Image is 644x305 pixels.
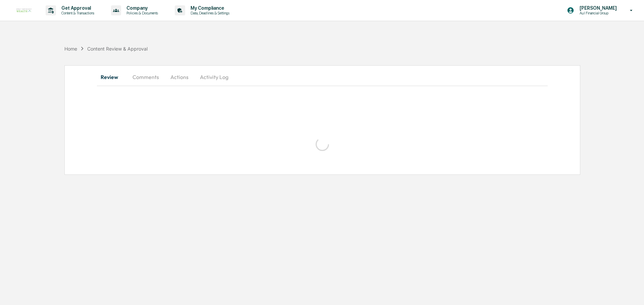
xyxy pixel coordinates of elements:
[121,11,161,15] p: Policies & Documents
[195,69,234,85] button: Activity Log
[185,5,233,11] p: My Compliance
[574,11,620,15] p: Aul Financial Group
[97,69,548,85] div: secondary tabs example
[185,11,233,15] p: Data, Deadlines & Settings
[127,69,164,85] button: Comments
[56,11,98,15] p: Content & Transactions
[16,8,32,12] img: logo
[87,46,148,52] div: Content Review & Approval
[164,69,195,85] button: Actions
[574,5,620,11] p: [PERSON_NAME]
[64,46,77,52] div: Home
[97,69,127,85] button: Review
[121,5,161,11] p: Company
[56,5,98,11] p: Get Approval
